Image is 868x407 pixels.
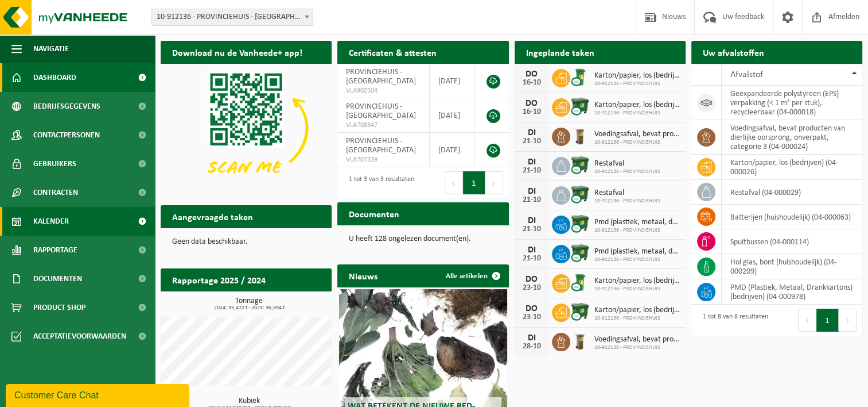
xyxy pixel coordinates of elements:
span: 10-912136 - PROVINCIEHUIS [594,198,660,205]
div: 16-10 [520,79,543,87]
span: 10-912136 - PROVINCIEHUIS [594,344,680,351]
button: 1 [816,309,839,332]
span: 10-912136 - PROVINCIEHUIS [594,315,680,322]
span: Rapportage [33,236,77,264]
div: DI [520,245,543,255]
h2: Documenten [337,202,411,225]
span: PROVINCIEHUIS - [GEOGRAPHIC_DATA] [346,68,416,86]
span: 10-912136 - PROVINCIEHUIS - ANTWERPEN [151,9,313,26]
div: DI [520,216,543,225]
img: WB-1100-CU [570,185,590,204]
h2: Aangevraagde taken [161,205,264,228]
div: 21-10 [520,255,543,263]
h3: Tonnage [166,297,332,311]
iframe: chat widget [6,382,192,407]
td: voedingsafval, bevat producten van dierlijke oorsprong, onverpakt, categorie 3 (04-000024) [722,120,862,155]
span: 10-912136 - PROVINCIEHUIS [594,227,680,234]
img: WB-1100-CU [570,155,590,175]
button: Previous [445,171,463,194]
span: Karton/papier, los (bedrijven) [594,277,680,286]
span: VLA707339 [346,155,420,164]
div: 23-10 [520,284,543,292]
span: Karton/papier, los (bedrijven) [594,101,680,110]
td: [DATE] [430,98,475,133]
div: 21-10 [520,137,543,145]
span: 10-912136 - PROVINCIEHUIS [594,110,680,117]
td: hol glas, bont (huishoudelijk) (04-000209) [722,254,862,279]
td: restafval (04-000029) [722,180,862,205]
h2: Download nu de Vanheede+ app! [161,41,314,63]
p: U heeft 128 ongelezen document(en). [349,235,497,243]
h2: Certificaten & attesten [337,41,448,63]
span: 10-912136 - PROVINCIEHUIS [594,80,680,87]
span: Gebruikers [33,149,76,178]
div: 21-10 [520,167,543,175]
img: WB-0140-HPE-BN-01 [570,126,590,145]
span: 2024: 35,472 t - 2025: 36,894 t [166,305,332,311]
h2: Rapportage 2025 / 2024 [161,268,277,291]
div: DO [520,304,543,313]
td: spuitbussen (04-000114) [722,229,862,254]
span: Pmd (plastiek, metaal, drankkartons) (bedrijven) [594,247,680,256]
span: Contactpersonen [33,121,100,149]
h2: Nieuws [337,264,389,287]
div: 21-10 [520,196,543,204]
td: batterijen (huishoudelijk) (04-000063) [722,205,862,229]
div: DO [520,275,543,284]
button: Next [839,309,857,332]
span: Voedingsafval, bevat producten van dierlijke oorsprong, onverpakt, categorie 3 [594,335,680,344]
span: Acceptatievoorwaarden [33,322,126,351]
button: Next [485,171,503,194]
span: Kalender [33,207,69,236]
span: 10-912136 - PROVINCIEHUIS [594,168,660,175]
img: WB-1100-CU [570,214,590,233]
span: 10-912136 - PROVINCIEHUIS [594,256,680,263]
img: WB-0140-HPE-BN-01 [570,331,590,351]
span: Voedingsafval, bevat producten van dierlijke oorsprong, onverpakt, categorie 3 [594,130,680,139]
div: DI [520,333,543,343]
div: 28-10 [520,343,543,351]
span: Dashboard [33,63,76,92]
div: DO [520,70,543,79]
span: Restafval [594,189,660,198]
span: Contracten [33,178,78,207]
td: [DATE] [430,133,475,167]
span: 10-912136 - PROVINCIEHUIS - ANTWERPEN [152,9,313,25]
a: Alle artikelen [437,264,508,287]
span: Product Shop [33,293,85,322]
span: Afvalstof [730,70,763,79]
div: DI [520,187,543,196]
td: karton/papier, los (bedrijven) (04-000026) [722,155,862,180]
span: 10-912136 - PROVINCIEHUIS [594,286,680,293]
span: PROVINCIEHUIS - [GEOGRAPHIC_DATA] [346,102,416,120]
span: PROVINCIEHUIS - [GEOGRAPHIC_DATA] [346,137,416,155]
button: Previous [798,309,816,332]
div: 1 tot 3 van 3 resultaten [343,170,414,195]
img: WB-1100-CU [570,97,590,116]
td: [DATE] [430,64,475,98]
h2: Ingeplande taken [515,41,606,63]
span: Restafval [594,159,660,168]
div: 21-10 [520,225,543,233]
div: 1 tot 8 van 8 resultaten [697,308,768,333]
span: Bedrijfsgegevens [33,92,100,121]
p: Geen data beschikbaar. [172,238,320,246]
img: WB-0240-CU [570,67,590,87]
div: DI [520,158,543,167]
td: geëxpandeerde polystyreen (EPS) verpakking (< 1 m² per stuk), recycleerbaar (04-000018) [722,86,862,120]
td: PMD (Plastiek, Metaal, Drankkartons) (bedrijven) (04-000978) [722,279,862,305]
span: VLA902504 [346,86,420,95]
a: Bekijk rapportage [246,291,330,314]
span: Documenten [33,264,82,293]
span: Karton/papier, los (bedrijven) [594,71,680,80]
button: 1 [463,171,485,194]
div: 23-10 [520,313,543,321]
div: DO [520,99,543,108]
span: 10-912136 - PROVINCIEHUIS [594,139,680,146]
div: 16-10 [520,108,543,116]
img: WB-1100-CU [570,302,590,321]
div: DI [520,128,543,137]
h2: Uw afvalstoffen [691,41,776,63]
span: VLA708347 [346,121,420,130]
img: WB-1100-CU [570,243,590,263]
